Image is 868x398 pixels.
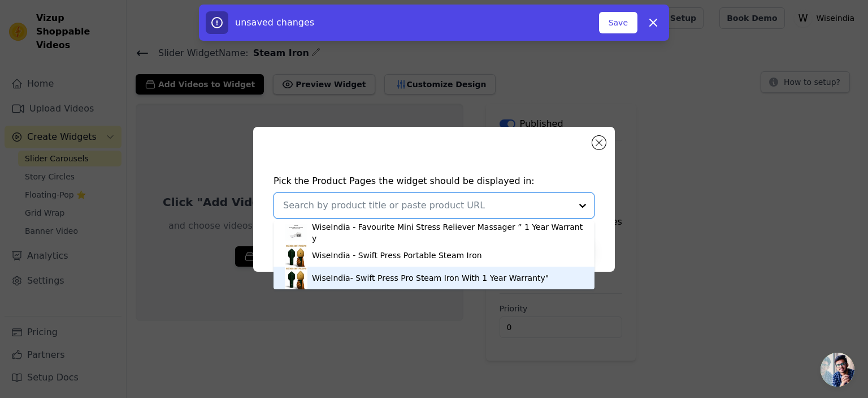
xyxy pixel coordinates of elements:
div: Open chat [821,353,854,387]
img: product thumbnail [285,221,307,244]
span: unsaved changes [235,17,314,28]
img: product thumbnail [285,244,307,267]
h4: Pick the Product Pages the widget should be displayed in: [274,174,594,188]
div: WiseIndia - Swift Press Portable Steam Iron [312,250,482,261]
img: product thumbnail [285,267,307,289]
div: WiseIndia - Favourite Mini Stress Reliever Massager ” 1 Year Warranty [312,221,583,244]
button: Save [599,12,637,33]
button: Close modal [592,136,606,149]
div: WiseIndia- Swift Press Pro Steam Iron With 1 Year Warranty" [312,272,549,284]
input: Search by product title or paste product URL [283,199,571,212]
